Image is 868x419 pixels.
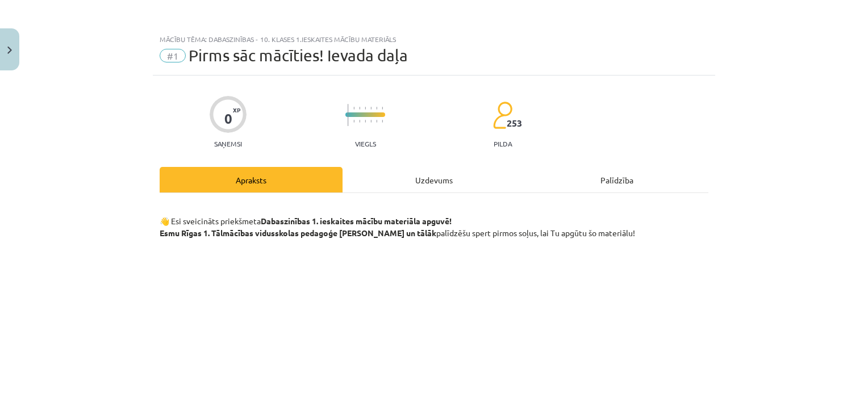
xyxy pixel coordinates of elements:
img: icon-short-line-57e1e144782c952c97e751825c79c345078a6d821885a25fce030b3d8c18986b.svg [370,107,372,110]
p: Viegls [355,140,376,148]
span: #1 [160,49,186,62]
p: 👋 Esi sveicināts priekšmeta palīdzēšu spert pirmos soļus, lai Tu apgūtu šo materiālu! [160,203,708,239]
img: icon-short-line-57e1e144782c952c97e751825c79c345078a6d821885a25fce030b3d8c18986b.svg [376,120,377,123]
img: icon-short-line-57e1e144782c952c97e751825c79c345078a6d821885a25fce030b3d8c18986b.svg [365,107,366,110]
img: icon-short-line-57e1e144782c952c97e751825c79c345078a6d821885a25fce030b3d8c18986b.svg [376,107,377,110]
div: Apraksts [160,167,343,192]
img: icon-short-line-57e1e144782c952c97e751825c79c345078a6d821885a25fce030b3d8c18986b.svg [359,120,360,123]
div: Palīdzība [525,167,708,192]
img: icon-long-line-d9ea69661e0d244f92f715978eff75569469978d946b2353a9bb055b3ed8787d.svg [348,104,349,126]
img: icon-short-line-57e1e144782c952c97e751825c79c345078a6d821885a25fce030b3d8c18986b.svg [382,107,383,110]
div: 0 [224,111,232,127]
img: icon-short-line-57e1e144782c952c97e751825c79c345078a6d821885a25fce030b3d8c18986b.svg [382,120,383,123]
img: icon-short-line-57e1e144782c952c97e751825c79c345078a6d821885a25fce030b3d8c18986b.svg [370,120,372,123]
span: XP [233,107,240,113]
img: icon-short-line-57e1e144782c952c97e751825c79c345078a6d821885a25fce030b3d8c18986b.svg [353,120,354,123]
img: icon-short-line-57e1e144782c952c97e751825c79c345078a6d821885a25fce030b3d8c18986b.svg [365,120,366,123]
img: icon-short-line-57e1e144782c952c97e751825c79c345078a6d821885a25fce030b3d8c18986b.svg [359,107,360,110]
p: pilda [494,140,512,148]
img: students-c634bb4e5e11cddfef0936a35e636f08e4e9abd3cc4e673bd6f9a4125e45ecb1.svg [493,101,512,129]
strong: Dabaszinības [261,216,310,226]
p: Saņemsi [210,140,247,148]
div: Uzdevums [343,167,525,192]
div: Mācību tēma: Dabaszinības - 10. klases 1.ieskaites mācību materiāls [160,35,708,43]
img: icon-short-line-57e1e144782c952c97e751825c79c345078a6d821885a25fce030b3d8c18986b.svg [353,107,354,110]
span: Pirms sāc mācīties! Ievada daļa [189,46,408,65]
img: icon-close-lesson-0947bae3869378f0d4975bcd49f059093ad1ed9edebbc8119c70593378902aed.svg [7,47,12,54]
span: 253 [507,118,522,128]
